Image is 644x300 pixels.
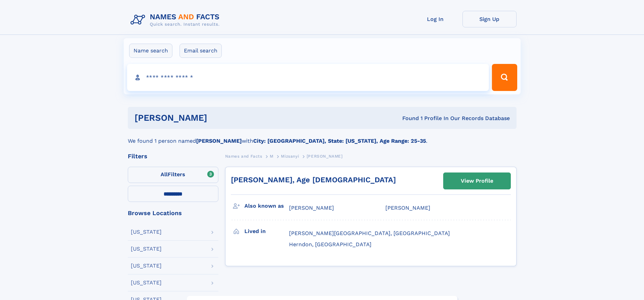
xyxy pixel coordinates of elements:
[231,176,396,184] a: [PERSON_NAME], Age [DEMOGRAPHIC_DATA]
[270,154,273,159] span: M
[444,173,510,189] a: View Profile
[289,241,372,248] span: Herndon, [GEOGRAPHIC_DATA]
[225,152,262,160] a: Names and Facts
[305,115,510,122] div: Found 1 Profile In Our Records Database
[128,210,218,216] div: Browse Locations
[244,226,289,237] h3: Lived in
[244,200,289,212] h3: Also known as
[131,246,162,252] div: [US_STATE]
[131,280,162,285] div: [US_STATE]
[129,44,172,58] label: Name search
[128,153,218,159] div: Filters
[385,205,430,211] span: [PERSON_NAME]
[461,173,493,189] div: View Profile
[128,11,225,29] img: Logo Names and Facts
[131,263,162,269] div: [US_STATE]
[281,154,299,159] span: Mizsanyi
[127,64,489,91] input: search input
[492,64,517,91] button: Search Button
[128,167,218,183] label: Filters
[131,229,162,235] div: [US_STATE]
[289,205,334,211] span: [PERSON_NAME]
[408,11,462,27] a: Log In
[128,129,517,145] div: We found 1 person named with .
[161,171,168,178] span: All
[281,152,299,160] a: Mizsanyi
[196,138,242,144] b: [PERSON_NAME]
[180,44,222,58] label: Email search
[289,230,450,236] span: [PERSON_NAME][GEOGRAPHIC_DATA], [GEOGRAPHIC_DATA]
[462,11,517,27] a: Sign Up
[253,138,426,144] b: City: [GEOGRAPHIC_DATA], State: [US_STATE], Age Range: 25-35
[307,154,343,159] span: [PERSON_NAME]
[135,114,305,122] h1: [PERSON_NAME]
[270,152,273,160] a: M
